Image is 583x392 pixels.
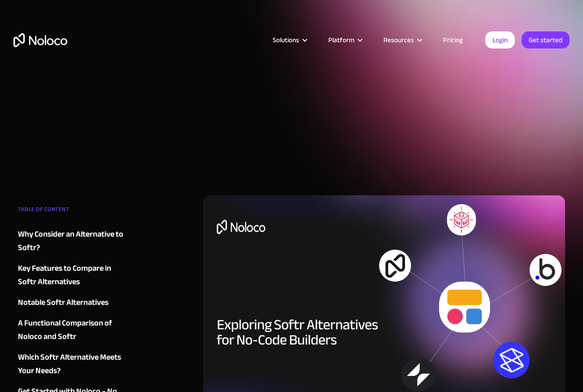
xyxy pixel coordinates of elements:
[432,34,474,46] a: Pricing
[372,34,432,46] div: Resources
[13,33,67,47] a: home
[18,351,126,378] a: Which Softr Alternative Meets Your Needs?
[522,31,570,48] a: Get started
[18,203,126,220] div: TABLE OF CONTENT
[328,34,354,46] div: Platform
[273,34,299,46] div: Solutions
[383,34,414,46] div: Resources
[18,228,126,255] a: Why Consider an Alternative to Softr?
[261,34,317,46] div: Solutions
[317,34,372,46] div: Platform
[18,262,126,289] a: Key Features to Compare in Softr Alternatives
[18,317,126,344] a: A Functional Comparison of Noloco and Softr
[18,296,126,309] a: Notable Softr Alternatives
[18,296,109,309] div: Notable Softr Alternatives
[485,31,515,48] a: Login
